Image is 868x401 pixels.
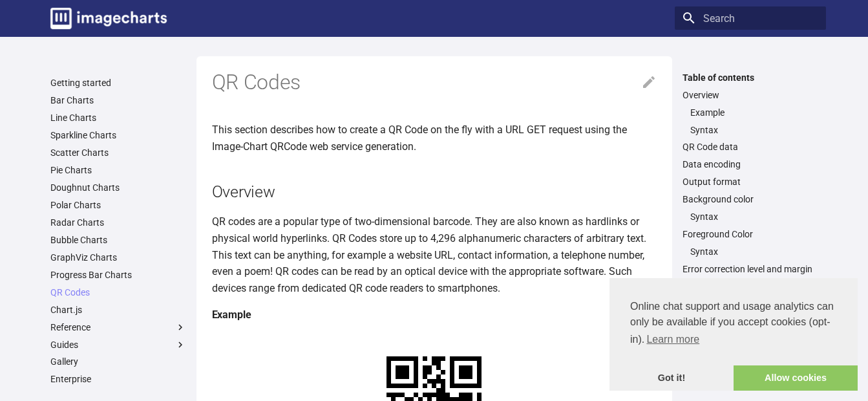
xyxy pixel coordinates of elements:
a: GraphViz Charts [50,252,186,263]
nav: Background color [683,211,818,222]
label: Table of contents [675,72,826,83]
a: Syntax [690,246,818,257]
input: Search [675,6,826,30]
a: Sparkline Charts [50,129,186,141]
a: Overview [683,89,818,101]
a: Background color [683,193,818,205]
a: Error correction level and margin [683,263,818,275]
nav: Table of contents [675,72,826,276]
a: Output format [683,176,818,188]
a: Syntax [690,124,818,136]
a: Line Charts [50,112,186,124]
h1: QR Codes [212,69,657,96]
a: Radar Charts [50,217,186,228]
div: cookieconsent [609,278,858,391]
a: Syntax [690,211,818,222]
h4: Example [212,307,657,323]
a: Doughnut Charts [50,182,186,193]
a: Progress Bar Charts [50,269,186,281]
a: Bubble Charts [50,234,186,246]
a: Example [690,107,818,118]
a: Gallery [50,356,186,367]
a: Enterprise [50,373,186,385]
a: learn more about cookies [644,330,701,349]
a: allow cookies [734,365,858,391]
p: This section describes how to create a QR Code on the fly with a URL GET request using the Image-... [212,122,657,155]
label: Reference [50,321,186,333]
span: Online chat support and usage analytics can only be available if you accept cookies (opt-in). [630,299,837,349]
a: Data encoding [683,158,818,170]
a: QR Codes [50,287,186,298]
p: QR codes are a popular type of two-dimensional barcode. They are also known as hardlinks or physi... [212,213,657,296]
nav: Foreground Color [683,246,818,257]
a: Scatter Charts [50,147,186,158]
img: logo [50,8,167,29]
a: Polar Charts [50,199,186,211]
a: Image-Charts documentation [45,3,172,34]
a: QR Code data [683,141,818,153]
label: Guides [50,339,186,351]
h2: Overview [212,180,657,203]
a: Pie Charts [50,164,186,176]
nav: Overview [683,107,818,136]
a: dismiss cookie message [609,365,734,391]
a: Chart.js [50,304,186,316]
a: Foreground Color [683,228,818,240]
a: Bar Charts [50,94,186,106]
a: Getting started [50,77,186,89]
